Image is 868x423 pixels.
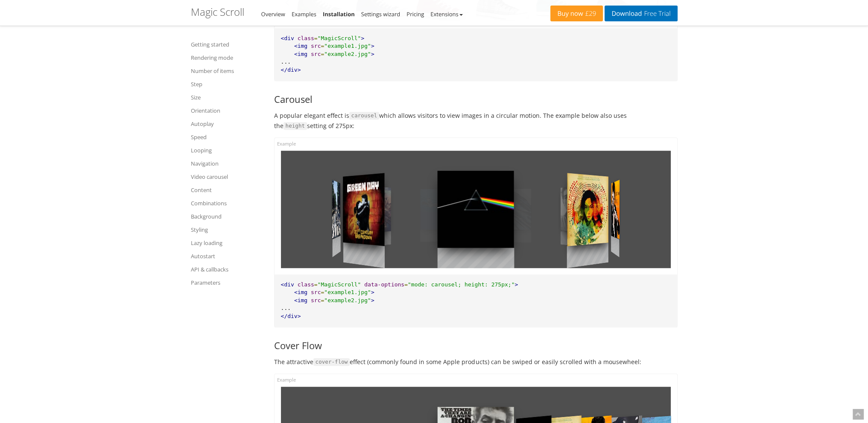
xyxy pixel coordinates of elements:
span: <img [294,297,307,303]
span: Free Trial [642,10,670,17]
span: </div> [281,313,301,319]
code: height [283,122,307,130]
span: src [311,43,321,49]
a: Settings wizard [361,10,400,18]
span: > [514,281,518,288]
span: £29 [583,10,596,17]
a: Parameters [191,277,263,288]
span: > [371,289,374,295]
a: API & callbacks [191,264,263,274]
code: carousel [349,112,380,120]
a: Number of items [191,66,263,76]
a: Step [191,79,263,89]
span: > [361,35,364,41]
span: </div> [281,67,301,73]
p: A popular elegant effect is which allows visitors to view images in a circular motion. The exampl... [274,111,678,131]
a: Extensions [430,10,462,18]
span: = [321,43,324,49]
span: <img [294,51,307,57]
span: "example1.jpg" [324,43,371,49]
h1: Magic Scroll [191,6,244,18]
span: ... [281,58,291,65]
span: "example2.jpg" [324,51,371,57]
h3: Cover Flow [274,340,678,350]
span: class [298,281,314,288]
a: Video carousel [191,172,263,182]
a: Examples [292,10,316,18]
span: = [404,281,408,288]
a: Size [191,92,263,102]
a: Overview [261,10,285,18]
a: Looping [191,145,263,155]
a: DownloadFree Trial [605,6,677,21]
span: = [314,281,318,288]
a: Getting started [191,39,263,50]
a: Pricing [406,10,424,18]
span: = [321,51,324,57]
span: > [371,43,374,49]
span: "mode: carousel; height: 275px;" [408,281,514,288]
span: "MagicScroll" [318,35,361,41]
a: Installation [323,10,355,18]
span: > [371,51,374,57]
h3: Carousel [274,94,678,104]
span: <img [294,43,307,49]
a: Lazy loading [191,238,263,248]
span: "example2.jpg" [324,297,371,303]
span: > [371,297,374,303]
a: Rendering mode [191,53,263,63]
a: Navigation [191,158,263,169]
code: cover-flow [313,358,350,366]
span: ... [281,305,291,311]
span: <img [294,289,307,295]
a: Combinations [191,198,263,208]
a: Autostart [191,251,263,261]
span: "MagicScroll" [318,281,361,288]
a: Styling [191,225,263,235]
a: Content [191,185,263,195]
span: "example1.jpg" [324,289,371,295]
p: The attractive effect (commonly found in some Apple products) can be swiped or easily scrolled wi... [274,357,678,367]
span: <div [281,35,294,41]
span: data-options [364,281,404,288]
a: Background [191,211,263,222]
span: <div [281,281,294,288]
span: = [321,289,324,295]
span: = [314,35,318,41]
a: Orientation [191,105,263,116]
span: class [298,35,314,41]
span: src [311,289,321,295]
span: src [311,51,321,57]
span: = [321,297,324,303]
a: Buy now£29 [550,6,603,21]
span: src [311,297,321,303]
a: Speed [191,132,263,142]
a: Autoplay [191,119,263,129]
